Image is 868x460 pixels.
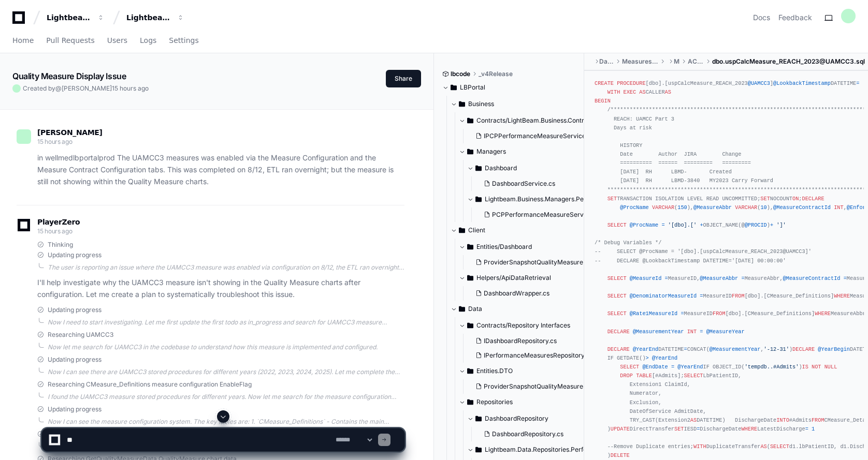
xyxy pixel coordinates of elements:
[12,29,34,53] a: Home
[844,275,847,281] span: =
[748,80,770,86] span: @UAMCC3
[792,346,815,352] span: DECLARE
[467,272,473,284] svg: Directory
[467,160,601,176] button: Dashboard
[386,70,421,87] button: Share
[467,365,473,377] svg: Directory
[468,226,485,234] span: Client
[442,79,576,96] button: LBPortal
[633,346,658,352] span: @YearEnd
[607,222,627,228] span: SELECT
[630,222,658,228] span: @ProcName
[451,70,470,78] span: lbcode
[693,204,732,211] span: @MeasureAbbr
[595,240,661,246] span: /* Debug Variables */
[607,275,627,281] span: SELECT
[479,70,513,78] span: _v4Release
[617,80,645,86] span: PROCEDURE
[484,132,594,140] span: IPCPPerformanceMeasureService.cs
[620,204,648,211] span: @ProcName
[713,310,726,317] span: FROM
[607,196,617,202] span: SET
[459,239,593,255] button: Entities/Dashboard
[476,147,506,156] span: Managers
[46,29,94,53] a: Pull Requests
[607,329,630,335] span: DECLARE
[607,89,620,95] span: WITH
[471,286,587,301] button: DashboardWrapper.cs
[595,80,614,86] span: CREATE
[712,57,865,66] span: dbo.uspCalcMeasure_REACH_2023@UAMCC3.sql
[459,112,593,129] button: Contracts/LightBeam.Business.Contracts.Performance
[48,368,404,376] div: Now I can see there are UAMCC3 stored procedures for different years (2022, 2023, 2024, 2025). Le...
[620,373,633,379] span: DROP
[169,37,198,43] span: Settings
[818,346,850,352] span: @YearBegin
[451,81,457,94] svg: Directory
[467,396,473,408] svg: Directory
[630,275,662,281] span: @MeasureId
[665,275,668,281] span: =
[48,331,113,339] span: Researching UAMCC3
[646,355,649,361] span: >
[815,310,831,317] span: WHERE
[459,270,593,286] button: Helpers/ApiDataRetrieval
[476,116,593,125] span: Contracts/LightBeam.Business.Contracts.Performance
[834,204,843,211] span: INT
[480,176,595,191] button: DashboardService.cs
[630,293,697,299] span: @DenominatorMeasureId
[595,258,786,264] span: -- DECLARE @LookbackTimestamp DATETIME='[DATE] 00:00:00'
[630,310,677,317] span: @Rate1MeasureId
[802,364,808,370] span: IS
[642,364,668,370] span: @EndDate
[677,364,703,370] span: @YearEnd
[700,222,703,228] span: +
[48,263,404,272] div: The user is reporting an issue where the UAMCC3 measure was enabled via configuration on 8/12, th...
[460,83,485,92] span: LBPortal
[471,379,595,394] button: ProviderSnapshotQualityMeasures.cs
[459,224,465,236] svg: Directory
[468,100,494,108] span: Business
[700,293,703,299] span: =
[665,89,671,95] span: AS
[776,222,786,228] span: ']'
[681,310,684,317] span: =
[459,143,593,160] button: Managers
[607,293,627,299] span: SELECT
[595,98,611,104] span: BEGIN
[710,346,761,352] span: @MeasurementYear
[476,398,513,406] span: Repositories
[492,211,601,219] span: PCPPerformanceMeasureService.cs
[169,29,198,53] a: Settings
[700,275,738,281] span: @MeasureAbbr
[661,222,664,228] span: =
[760,204,766,211] span: 10
[706,329,745,335] span: @MeasureYear
[112,84,149,92] span: 15 hours ago
[745,222,767,228] span: @PROCID
[467,241,473,253] svg: Directory
[783,275,841,281] span: @MeasureContractId
[492,180,555,188] span: DashboardService.cs
[484,337,557,345] span: IDashboardRepository.cs
[459,317,593,334] button: Contracts/Repository Interfaces
[459,98,465,110] svg: Directory
[467,191,601,207] button: Lightbeam.Business.Managers.Performance
[468,305,482,313] span: Data
[745,364,799,370] span: 'tempdb..#Admits'
[46,37,94,43] span: Pull Requests
[140,37,156,43] span: Logs
[607,310,627,317] span: SELECT
[62,84,112,92] span: [PERSON_NAME]
[37,152,404,187] p: in wellmedlbportalprod The UAMCC3 measures was enabled via the Measure Configuration and the Meas...
[753,12,770,23] a: Docs
[107,37,127,43] span: Users
[856,80,859,86] span: =
[764,346,789,352] span: '-12-31'
[476,274,551,282] span: Helpers/ApiDataRetrieval
[47,12,91,23] div: Lightbeam Health
[684,373,703,379] span: SELECT
[599,57,614,66] span: DatabaseProjects
[778,12,812,23] button: Feedback
[55,84,62,92] span: @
